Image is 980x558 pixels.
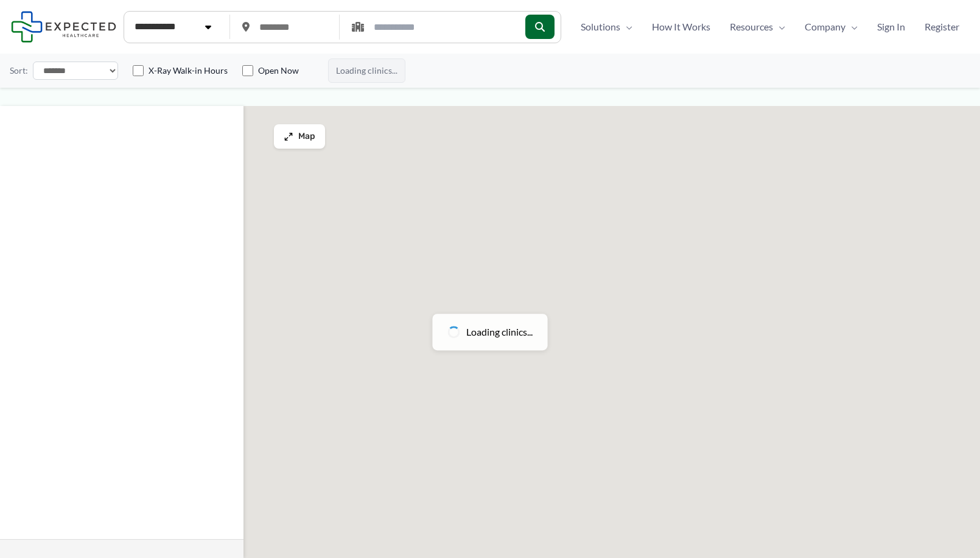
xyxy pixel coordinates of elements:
a: How It Works [642,18,720,36]
span: Register [925,18,959,36]
span: Loading clinics... [466,323,533,341]
span: Loading clinics... [328,58,405,83]
a: SolutionsMenu Toggle [571,18,642,36]
span: Resources [730,18,773,36]
label: Sort: [10,63,28,79]
a: Register [915,18,969,36]
label: X-Ray Walk-in Hours [149,65,228,77]
span: Menu Toggle [845,18,858,36]
span: Sign In [877,18,905,36]
span: Company [805,18,845,36]
img: Maximize [284,132,293,141]
span: Map [298,132,315,142]
span: How It Works [652,18,710,36]
button: Map [274,124,325,149]
a: Sign In [867,18,915,36]
img: Expected Healthcare Logo - side, dark font, small [11,11,116,42]
span: Solutions [581,18,620,36]
span: Menu Toggle [620,18,632,36]
a: CompanyMenu Toggle [795,18,867,36]
label: Open Now [258,65,299,77]
a: ResourcesMenu Toggle [720,18,795,36]
span: Menu Toggle [773,18,785,36]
